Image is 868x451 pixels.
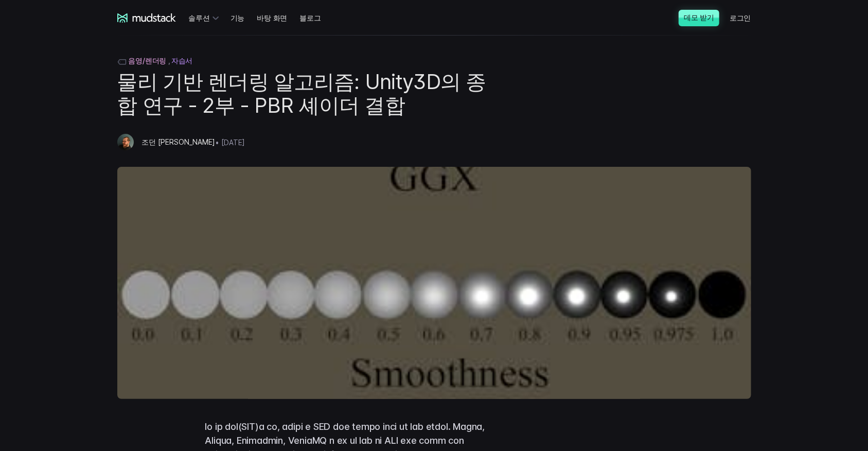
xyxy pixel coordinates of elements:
span: • [DATE] [216,138,245,147]
a: 데모 받기 [679,10,719,26]
a: 로그인 [730,8,763,27]
a: 블로그 [299,8,333,27]
div: 솔루션 [188,8,222,27]
span: 자습서 [171,56,192,66]
h1: 물리 기반 렌더링 알고리즘: Unity3D의 종합 연구 - 2부 - PBR 셰이더 결합 [117,70,488,117]
a: 기능 [231,8,257,27]
a: 바탕 화면 [257,8,299,27]
span: 조던 [PERSON_NAME] [142,137,216,147]
span: 음영/렌더링 [129,56,170,66]
img: Jordan Stevens [117,134,134,150]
